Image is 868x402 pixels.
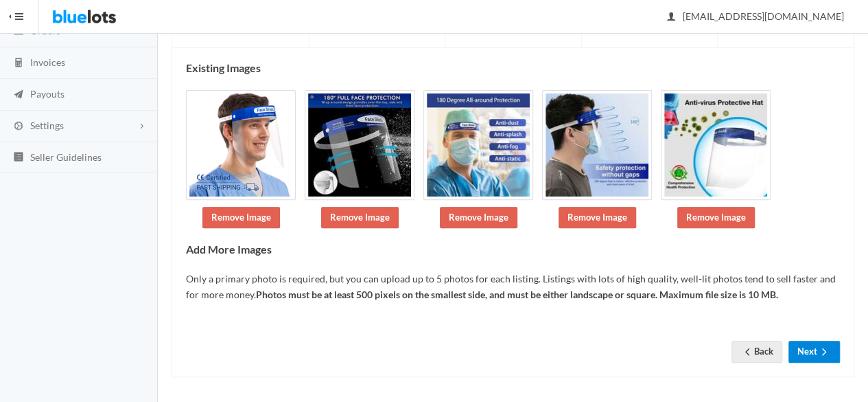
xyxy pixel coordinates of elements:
[12,25,25,38] ion-icon: cash
[817,346,831,359] ion-icon: arrow forward
[186,271,840,302] p: Only a primary photo is required, but you can upload up to 5 photos for each listing. Listings wi...
[30,88,64,100] span: Payouts
[12,57,25,70] ion-icon: calculator
[12,151,25,164] ion-icon: list box
[559,207,636,228] a: Remove Image
[423,90,533,200] img: dd6f11c0-bb40-46eb-8e76-810cccb2e868-1753403063.jpg
[668,10,844,22] span: [EMAIL_ADDRESS][DOMAIN_NAME]
[12,89,25,102] ion-icon: paper plane
[30,151,102,163] span: Seller Guidelines
[788,341,840,362] button: Nextarrow forward
[440,207,517,228] a: Remove Image
[542,90,652,200] img: a04acaf0-8b26-4aec-988b-cc1d5fc4d200-1753403064.jpg
[677,207,755,228] a: Remove Image
[731,341,782,362] a: arrow backBack
[186,243,840,256] h4: Add More Images
[664,11,678,24] ion-icon: person
[740,346,754,359] ion-icon: arrow back
[256,289,778,300] b: Photos must be at least 500 pixels on the smallest side, and must be either landscape or square. ...
[30,25,60,36] span: Orders
[186,62,840,74] h4: Existing Images
[661,90,771,200] img: 4cb9658c-0ad5-4199-b348-fb6156b93ebd-1753403064.jpg
[305,90,414,200] img: a21a2594-53fb-4fb2-8b6f-08a2296e8ad3-1753403063.jpg
[321,207,399,228] a: Remove Image
[202,207,280,228] a: Remove Image
[30,120,64,131] span: Settings
[30,56,65,68] span: Invoices
[186,90,296,200] img: 6def7bdc-9f7a-4c72-b58a-3ebb27e4c5c5-1659461854.png
[12,120,25,133] ion-icon: cog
